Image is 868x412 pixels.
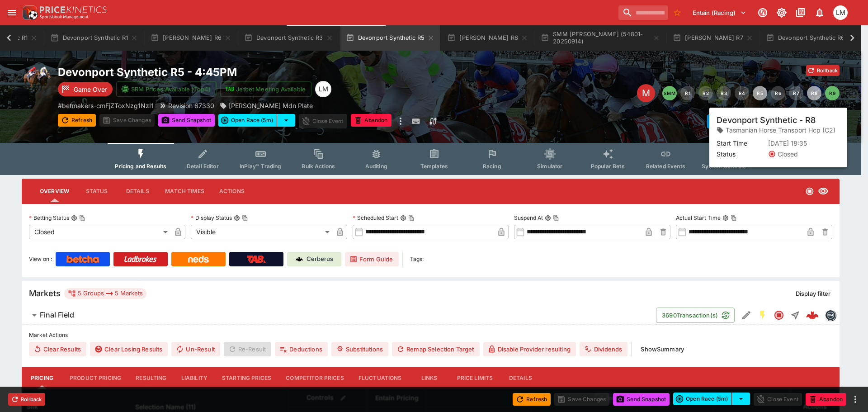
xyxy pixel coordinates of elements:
[278,367,351,389] button: Competitor Prices
[76,180,117,202] button: Status
[365,163,387,170] span: Auditing
[637,84,655,102] div: Edit Meeting
[722,117,746,126] p: Overtype
[315,81,331,97] div: Luigi Mollo
[483,163,501,170] span: Racing
[145,25,237,51] button: [PERSON_NAME] R6
[40,15,89,19] img: Sportsbook Management
[215,367,278,389] button: Starting Prices
[29,214,69,222] p: Betting Status
[351,115,392,124] span: Mark an event as closed and abandoned.
[787,307,803,323] button: Straight
[187,163,219,170] span: Detail Editor
[124,256,157,263] img: Ladbrokes
[29,328,832,342] label: Market Actions
[220,101,313,110] div: Kevin Sharkie Mdn Plate
[790,286,836,301] button: Display filter
[673,393,732,405] button: Open Race (5m)
[409,367,450,389] button: Links
[717,86,731,100] button: R3
[553,215,559,221] button: Copy To Clipboard
[115,163,166,170] span: Pricing and Results
[806,393,846,406] button: Abandon
[803,306,821,324] a: e3654622-8f6a-4bd8-97d2-161a2f63f2f7
[483,342,576,356] button: Disable Provider resulting
[760,25,860,51] button: Devonport Synthetic R6
[676,214,721,222] p: Actual Start Time
[40,310,74,320] h6: Final Field
[58,101,154,110] p: Copy To Clipboard
[275,342,328,356] button: Deductions
[29,225,171,239] div: Closed
[687,5,752,20] button: Select Tenant
[656,308,735,323] button: 3690Transaction(s)
[667,25,759,51] button: [PERSON_NAME] R7
[613,393,670,406] button: Send Snapshot
[537,163,562,170] span: Simulator
[296,256,303,263] img: Cerberus
[29,252,52,266] label: View on :
[774,5,790,21] button: Toggle light/dark mode
[826,310,835,320] img: betmakers
[45,25,143,51] button: Devonport Synthetic R1
[212,180,252,202] button: Actions
[805,187,814,196] svg: Closed
[392,342,480,356] button: Remap Selection Target
[731,215,737,221] button: Copy To Clipboard
[670,5,684,20] button: No Bookmarks
[116,81,217,97] button: SRM Prices Available (Top4)
[825,310,836,321] div: betmakers
[765,117,788,126] p: Override
[618,5,668,20] input: search
[239,25,339,51] button: Devonport Synthetic R3
[818,186,829,197] svg: Visible
[277,114,295,127] button: select merge strategy
[442,25,533,51] button: [PERSON_NAME] R8
[29,288,61,298] h5: Markets
[755,307,771,323] button: SGM Enabled
[395,114,406,128] button: more
[218,114,295,127] div: split button
[825,86,840,100] button: R9
[793,5,809,21] button: Documentation
[22,367,62,389] button: Pricing
[158,114,215,127] button: Send Snapshot
[408,215,415,221] button: Copy To Clipboard
[33,180,76,202] button: Overview
[188,256,208,263] img: Neds
[247,256,266,263] img: TabNZ
[62,367,128,389] button: Product Pricing
[738,307,755,323] button: Edit Detail
[771,86,785,100] button: R6
[66,256,99,263] img: Betcha
[806,394,846,403] span: Mark an event as closed and abandoned.
[500,367,541,389] button: Details
[830,3,850,23] button: Luigi Mollo
[4,5,20,21] button: open drawer
[40,6,107,13] img: PriceKinetics
[307,255,333,264] p: Cerberus
[807,117,835,126] p: Auto-Save
[171,342,220,356] button: Un-Result
[242,215,248,221] button: Copy To Clipboard
[811,5,828,21] button: Notifications
[108,143,753,175] div: Event type filters
[806,65,840,76] button: Rollback
[662,86,840,100] nav: pagination navigation
[755,5,771,21] button: Connected to PK
[702,163,746,170] span: System Controls
[22,65,51,94] img: horse_racing.png
[351,114,392,127] button: Abandon
[224,342,271,356] span: Re-Result
[646,163,685,170] span: Related Events
[850,394,861,405] button: more
[807,86,821,100] button: R8
[240,163,281,170] span: InPlay™ Trading
[225,85,234,94] img: jetbet-logo.svg
[789,86,803,100] button: R7
[302,163,335,170] span: Bulk Actions
[673,393,750,405] div: split button
[191,214,232,222] p: Display Status
[732,393,750,405] button: select merge strategy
